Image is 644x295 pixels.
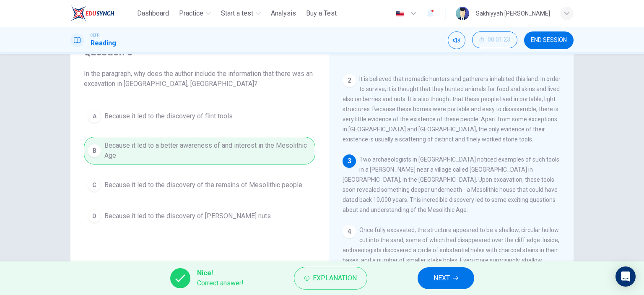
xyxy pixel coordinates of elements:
span: Start a test [221,8,253,18]
span: NEXT [434,272,450,284]
span: 00:01:23 [488,37,510,43]
div: Mute [448,31,465,49]
button: Analysis [267,6,299,21]
div: 2 [343,74,356,87]
div: 4 [343,225,356,238]
a: ELTC logo [70,5,134,22]
div: Sakhiyyah [PERSON_NAME] [476,8,550,18]
span: END SESSION [531,37,567,44]
span: Two archaeologists in [GEOGRAPHIC_DATA] noticed examples of such tools in a [PERSON_NAME] near a ... [343,156,559,213]
span: Nice! [197,268,244,278]
span: It is believed that nomadic hunters and gatherers inhabited this land. In order to survive, it is... [343,76,561,143]
span: Analysis [271,8,296,18]
button: 00:01:23 [472,31,517,48]
img: Profile picture [456,7,469,20]
span: Dashboard [137,8,169,18]
div: 3 [343,154,356,168]
button: Practice [176,6,214,21]
span: CEFR [91,32,99,38]
span: Correct answer! [197,278,244,288]
span: Buy a Test [306,8,337,18]
div: Hide [472,31,517,49]
img: en [395,10,405,17]
span: Practice [179,8,203,18]
span: In the paragraph, why does the author include the information that there was an excavation in [GE... [84,69,315,89]
button: Buy a Test [303,6,340,21]
button: Start a test [218,6,264,21]
button: Explanation [294,267,367,290]
button: Dashboard [134,6,172,21]
button: NEXT [418,267,474,289]
h1: Reading [91,38,116,48]
span: Explanation [313,272,357,284]
div: Open Intercom Messenger [615,266,636,287]
img: ELTC logo [70,5,114,22]
button: END SESSION [524,31,574,49]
